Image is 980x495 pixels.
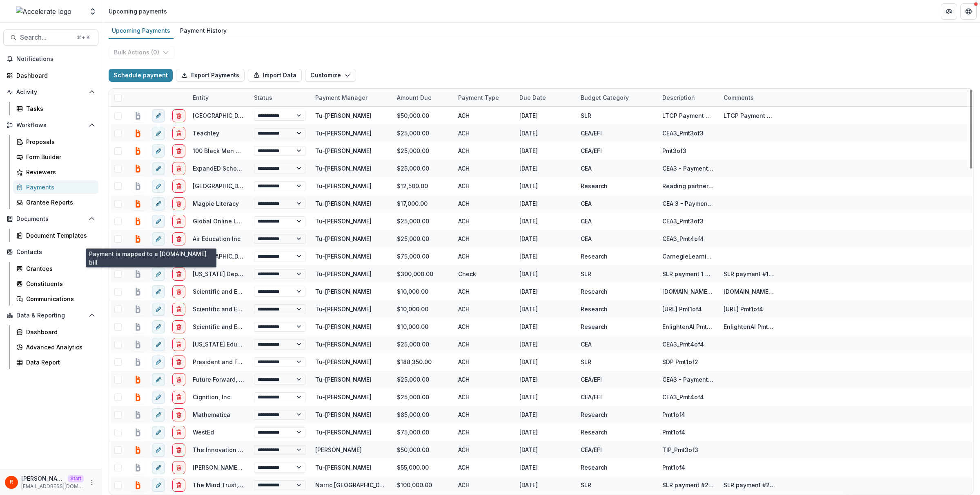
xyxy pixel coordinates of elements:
[249,89,310,106] div: Status
[3,309,98,322] button: Open Data & Reporting
[188,89,249,106] div: Entity
[16,89,85,96] span: Activity
[514,248,576,265] div: [DATE]
[193,358,312,365] a: President and Fellows of Harvard College
[514,459,576,476] div: [DATE]
[315,217,372,225] div: Tu-[PERSON_NAME]
[392,335,453,353] div: $25,000.00
[719,89,780,106] div: Comments
[152,232,165,245] button: edit
[109,69,173,82] button: Schedule payment
[176,69,245,82] button: Export Payments
[16,56,95,63] span: Notifications
[172,109,185,122] button: delete
[131,338,145,351] button: bill.com-connect
[26,183,92,191] div: Payments
[719,93,759,102] div: Comments
[105,5,170,17] nav: breadcrumb
[514,93,551,102] div: Due Date
[152,109,165,122] button: edit
[453,107,514,124] div: ACH
[392,177,453,195] div: $12,500.00
[172,373,185,386] button: delete
[392,195,453,212] div: $17,000.00
[3,119,98,132] button: Open Workflows
[514,160,576,177] div: [DATE]
[193,147,298,154] a: 100 Black Men of Metro Baton Rouge
[152,144,165,157] button: edit
[315,287,372,296] div: Tu-[PERSON_NAME]
[581,287,608,296] div: Research
[315,234,372,243] div: Tu-[PERSON_NAME]
[131,408,145,421] button: bill.com-connect
[172,232,185,245] button: delete
[662,340,704,349] div: CEA3_Pmt4of4
[131,391,145,404] button: bill.com-connect
[581,217,592,225] div: CEA
[172,144,185,157] button: delete
[26,295,92,303] div: Communications
[193,464,344,471] a: [PERSON_NAME][GEOGRAPHIC_DATA][PERSON_NAME]
[172,408,185,421] button: delete
[392,93,437,102] div: Amount Due
[152,479,165,492] button: edit
[581,199,592,208] div: CEA
[514,195,576,212] div: [DATE]
[392,388,453,406] div: $25,000.00
[177,23,230,39] a: Payment History
[249,93,277,102] div: Status
[193,235,241,242] a: Air Education Inc
[193,165,245,172] a: ExpandED Schools
[514,476,576,494] div: [DATE]
[315,393,372,401] div: Tu-[PERSON_NAME]
[724,270,775,278] div: SLR payment #1 of 6
[662,375,714,384] div: CEA3 - Payment 3 of 3
[960,3,977,20] button: Get Help
[453,89,514,106] div: Payment Type
[514,423,576,441] div: [DATE]
[514,107,576,124] div: [DATE]
[392,283,453,300] div: $10,000.00
[453,230,514,248] div: ACH
[576,93,634,102] div: Budget Category
[514,283,576,300] div: [DATE]
[662,322,714,331] div: EnlightenAI Pmt1of4
[193,288,371,295] a: Scientific and Engineering Technical Assistance for Education
[662,111,714,120] div: LTGP Payment 2 of 4
[26,198,92,207] div: Grantee Reports
[315,340,372,349] div: Tu-[PERSON_NAME]
[131,443,145,457] button: bill.com-connect
[152,303,165,316] button: edit
[453,124,514,142] div: ACH
[16,312,85,319] span: Data & Reporting
[131,162,145,175] button: bill.com-connect
[87,477,97,487] button: More
[131,426,145,439] button: bill.com-connect
[453,406,514,423] div: ACH
[152,338,165,351] button: edit
[514,89,576,106] div: Due Date
[193,376,249,383] a: Future Forward, Inc.
[662,287,714,296] div: [DOMAIN_NAME] 1of4
[16,216,85,223] span: Documents
[581,252,608,261] div: Research
[581,111,591,120] div: SLR
[152,461,165,474] button: edit
[131,355,145,369] button: bill.com-connect
[657,89,719,106] div: Description
[453,212,514,230] div: ACH
[662,182,714,190] div: Reading partners final report
[13,180,98,194] a: Payments
[662,234,704,243] div: CEA3_Pmt4of4
[172,250,185,263] button: delete
[16,249,85,256] span: Contacts
[453,371,514,388] div: ACH
[13,196,98,209] a: Grantee Reports
[177,25,230,36] div: Payment History
[188,93,214,102] div: Entity
[193,270,298,277] a: [US_STATE] Department of Education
